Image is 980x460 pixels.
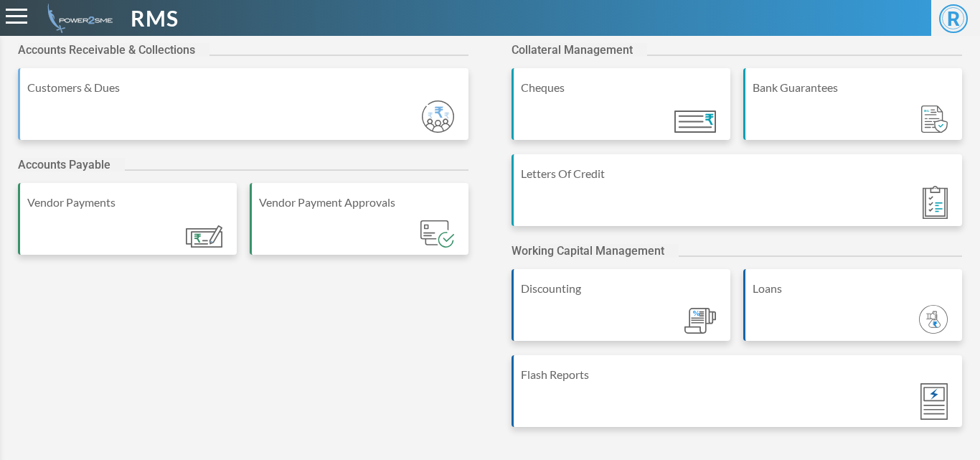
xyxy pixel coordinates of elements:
div: Discounting [521,280,723,297]
img: Module_ic [674,111,716,133]
a: Discounting Module_ic [512,269,730,355]
a: Customers & Dues Module_ic [18,68,468,154]
img: Module_ic [923,186,948,219]
img: Module_ic [420,220,454,248]
img: Module_ic [919,305,948,334]
img: admin [42,4,113,33]
a: Loans Module_ic [743,269,962,355]
h2: Accounts Receivable & Collections [18,43,209,57]
a: Vendor Payments Module_ic [18,183,237,269]
a: Bank Guarantees Module_ic [743,68,962,154]
img: Module_ic [920,383,948,420]
h2: Accounts Payable [18,158,125,172]
a: Cheques Module_ic [512,68,730,154]
div: Bank Guarantees [753,79,955,96]
img: Module_ic [186,225,222,248]
img: Module_ic [921,105,948,133]
div: Vendor Payments [27,194,230,211]
span: RMS [131,2,179,34]
a: Flash Reports Module_ic [512,355,962,441]
a: Vendor Payment Approvals Module_ic [250,183,468,269]
div: Letters Of Credit [521,165,955,182]
div: Cheques [521,79,723,96]
div: Flash Reports [521,366,955,383]
span: R [939,4,968,33]
h2: Working Capital Management [512,244,679,258]
div: Vendor Payment Approvals [259,194,461,211]
h2: Collateral Management [512,43,647,57]
img: Module_ic [422,100,454,133]
div: Loans [753,280,955,297]
img: Module_ic [684,308,716,334]
a: Letters Of Credit Module_ic [512,154,962,240]
div: Customers & Dues [27,79,461,96]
